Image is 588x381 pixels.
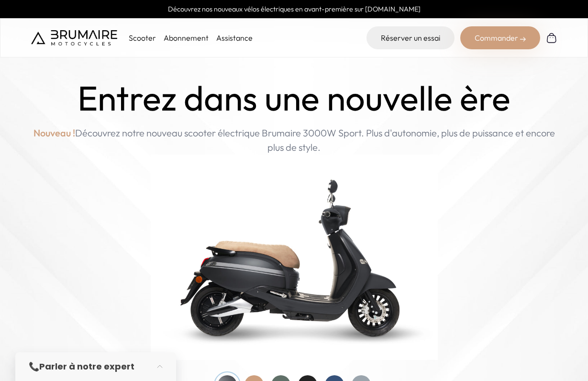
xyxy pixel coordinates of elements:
[129,32,156,44] p: Scooter
[33,126,75,140] span: Nouveau !
[546,32,557,44] img: Panier
[31,30,117,45] img: Brumaire Motocycles
[520,36,526,42] img: right-arrow-2.png
[78,78,510,118] h1: Entrez dans une nouvelle ère
[31,126,557,155] p: Découvrez notre nouveau scooter électrique Brumaire 3000W Sport. Plus d'autonomie, plus de puissa...
[366,26,455,49] a: Réserver un essai
[216,33,253,43] a: Assistance
[460,26,540,49] div: Commander
[164,33,209,43] a: Abonnement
